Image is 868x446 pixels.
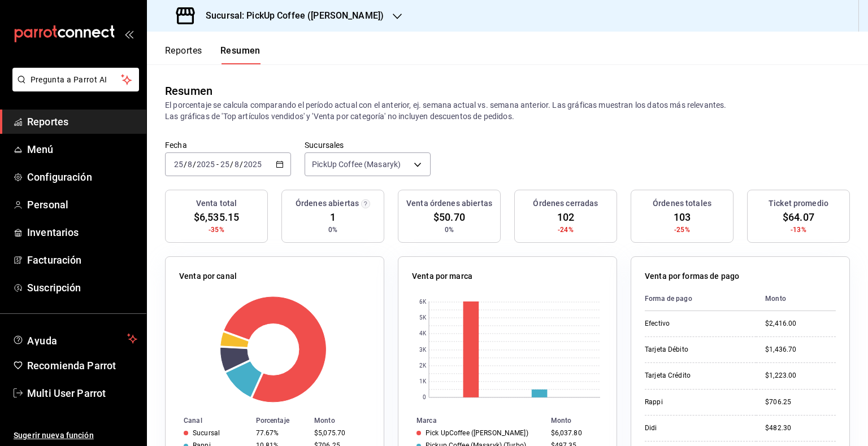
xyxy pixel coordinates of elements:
label: Fecha [165,141,291,149]
th: Canal [166,414,251,427]
text: 3K [419,347,427,353]
span: / [193,160,196,169]
div: $1,223.00 [765,371,836,381]
th: Marca [398,414,546,427]
th: Monto [546,414,617,427]
span: 1 [330,209,336,225]
span: -13% [791,225,806,235]
div: $706.25 [765,397,836,407]
button: Resumen [220,45,261,64]
span: Configuración [27,169,137,185]
h3: Órdenes totales [653,198,711,209]
th: Monto [310,414,384,427]
span: 102 [557,209,574,225]
span: Pregunta a Parrot AI [31,74,121,86]
button: Reportes [165,45,202,64]
span: Menú [27,142,137,157]
div: $2,416.00 [765,319,836,329]
button: Pregunta a Parrot AI [12,68,139,91]
h3: Ticket promedio [769,198,828,209]
input: -- [234,160,240,169]
span: 0% [445,225,454,235]
span: $50.70 [433,209,465,225]
span: 0% [328,225,337,235]
span: Sugerir nueva función [14,430,137,441]
div: Efectivo [645,319,747,329]
th: Forma de pago [645,287,756,311]
th: Porcentaje [251,414,310,427]
div: Resumen [165,82,212,99]
label: Sucursales [305,141,431,149]
input: -- [173,160,184,169]
span: Reportes [27,114,137,129]
text: 0 [423,395,426,401]
span: PickUp Coffee (Masaryk) [312,159,401,170]
text: 2K [419,363,427,369]
button: open_drawer_menu [124,29,133,38]
input: -- [220,160,230,169]
div: Sucursal [193,429,220,437]
span: Multi User Parrot [27,386,137,401]
span: -35% [209,225,224,235]
span: / [184,160,187,169]
div: $1,436.70 [765,345,836,355]
text: 1K [419,379,427,385]
th: Monto [756,287,836,311]
h3: Venta órdenes abiertas [406,198,492,209]
span: Ayuda [27,332,123,346]
span: Inventarios [27,225,137,240]
h3: Órdenes abiertas [296,198,359,209]
span: / [240,160,243,169]
span: $64.07 [783,209,814,225]
p: El porcentaje se calcula comparando el período actual con el anterior, ej. semana actual vs. sema... [165,99,850,122]
h3: Órdenes cerradas [533,198,598,209]
span: Recomienda Parrot [27,358,137,373]
text: 4K [419,331,427,337]
div: Pick UpCoffee ([PERSON_NAME]) [426,429,528,437]
div: Tarjeta Crédito [645,371,747,381]
p: Venta por canal [179,270,237,282]
text: 6K [419,299,427,305]
span: $6,535.15 [194,209,239,225]
div: 77.67% [256,429,306,437]
span: Suscripción [27,280,137,295]
p: Venta por formas de pago [645,270,739,282]
span: / [230,160,233,169]
h3: Venta total [196,198,237,209]
div: Didi [645,423,747,433]
span: -25% [674,225,690,235]
input: ---- [196,160,215,169]
div: $482.30 [765,423,836,433]
input: ---- [243,160,262,169]
div: navigation tabs [165,45,261,64]
text: 5K [419,315,427,321]
a: Pregunta a Parrot AI [8,82,139,94]
span: Personal [27,197,137,212]
p: Venta por marca [412,270,472,282]
span: 103 [674,209,691,225]
div: Tarjeta Débito [645,345,747,355]
div: $5,075.70 [314,429,366,437]
input: -- [187,160,193,169]
div: $6,037.80 [551,429,598,437]
span: - [216,160,219,169]
h3: Sucursal: PickUp Coffee ([PERSON_NAME]) [197,9,384,23]
span: -24% [558,225,574,235]
div: Rappi [645,397,747,407]
span: Facturación [27,252,137,268]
